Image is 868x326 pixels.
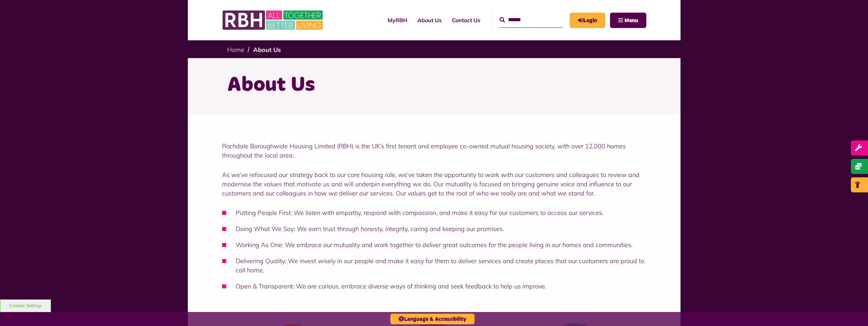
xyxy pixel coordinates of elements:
[447,11,485,29] a: Contact Us
[253,46,281,54] a: About Us
[222,240,646,249] li: Working As One: We embrace our mutuality and work together to deliver great outcomes for the peop...
[837,295,868,326] iframe: Netcall Web Assistant for live chat
[222,141,646,160] p: Rochdale Boroughwide Housing Limited (RBH) is the UK’s first tenant and employee co-owned mutual ...
[222,7,325,33] img: RBH
[222,282,646,291] li: Open & Transparent: We are curious, embrace diverse ways of thinking and seek feedback to help us...
[222,208,646,217] li: Putting People First: We listen with empathy, respond with compassion, and make it easy for our c...
[222,224,646,233] li: Doing What We Say: We earn trust through honesty, integrity, caring and keeping our promises.
[390,314,475,324] button: Language & Accessibility
[570,13,605,28] a: MyRBH
[222,170,646,198] p: As we’ve refocused our strategy back to our core housing role, we’ve taken the opportunity to wor...
[222,256,646,275] li: Delivering Quality: We invest wisely in our people and make it easy for them to deliver services ...
[610,13,646,28] button: Navigation
[227,72,641,98] h1: About Us
[227,46,244,54] a: Home
[412,11,447,29] a: About Us
[383,11,412,29] a: MyRBH
[624,18,638,23] span: Menu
